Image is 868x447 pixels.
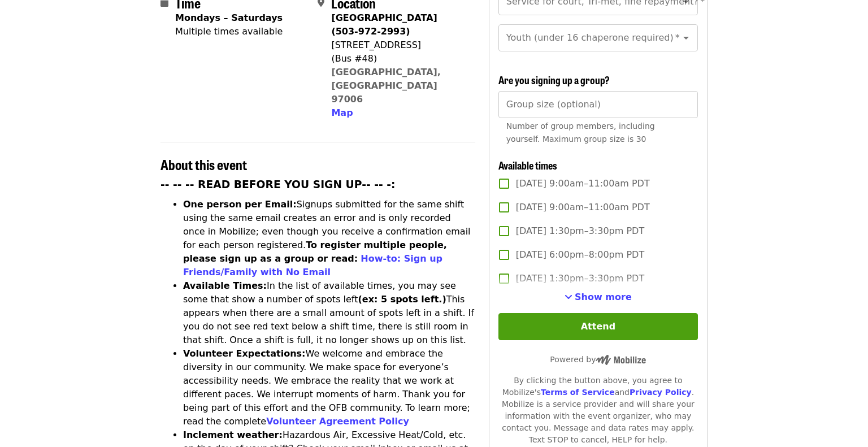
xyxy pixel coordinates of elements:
[160,179,396,190] strong: -- -- -- READ BEFORE YOU SIGN UP-- -- -:
[331,38,466,52] div: [STREET_ADDRESS]
[183,429,283,440] strong: Inclement weather:
[516,248,644,262] span: [DATE] 6:00pm–8:00pm PDT
[596,355,646,365] img: Powered by Mobilize
[183,253,442,277] a: How-to: Sign up Friends/Family with No Email
[630,388,692,397] a: Privacy Policy
[183,199,297,210] strong: One person per Email:
[266,416,409,427] a: Volunteer Agreement Policy
[183,280,267,291] strong: Available Times:
[516,201,650,214] span: [DATE] 9:00am–11:00am PDT
[678,30,694,46] button: Open
[331,67,441,105] a: [GEOGRAPHIC_DATA], [GEOGRAPHIC_DATA] 97006
[183,279,475,347] li: In the list of available times, you may see some that show a number of spots left This appears wh...
[331,106,353,120] button: Map
[498,313,698,340] button: Attend
[183,347,475,428] li: We welcome and embrace the diversity in our community. We make space for everyone’s accessibility...
[498,158,557,172] span: Available times
[498,375,698,446] div: By clicking the button above, you agree to Mobilize's and . Mobilize is a service provider and wi...
[506,121,655,144] span: Number of group members, including yourself. Maximum group size is 30
[183,198,475,279] li: Signups submitted for the same shift using the same email creates an error and is only recorded o...
[550,355,646,364] span: Powered by
[516,224,644,238] span: [DATE] 1:30pm–3:30pm PDT
[331,12,437,37] strong: [GEOGRAPHIC_DATA] (503-972-2993)
[516,177,650,190] span: [DATE] 9:00am–11:00am PDT
[516,272,644,285] span: [DATE] 1:30pm–3:30pm PDT
[331,107,353,118] span: Map
[565,290,632,304] button: See more timeslots
[183,348,306,359] strong: Volunteer Expectations:
[575,292,632,302] span: Show more
[541,388,615,397] a: Terms of Service
[498,72,610,87] span: Are you signing up a group?
[331,52,466,66] div: (Bus #48)
[498,91,698,118] input: [object Object]
[175,25,283,38] div: Multiple times available
[160,154,247,174] span: About this event
[358,294,446,305] strong: (ex: 5 spots left.)
[183,240,447,264] strong: To register multiple people, please sign up as a group or read:
[175,12,283,23] strong: Mondays – Saturdays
